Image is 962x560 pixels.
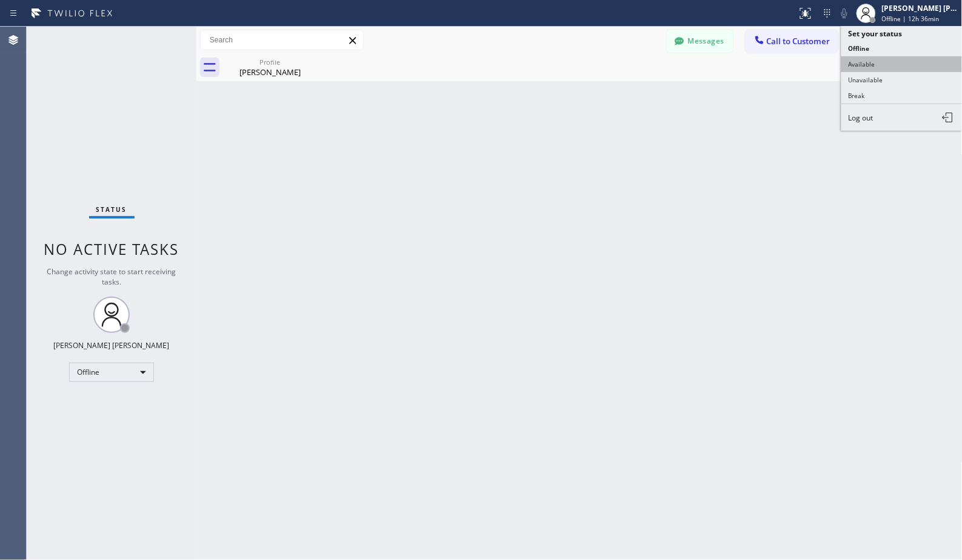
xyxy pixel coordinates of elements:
div: [PERSON_NAME] [PERSON_NAME] [54,340,170,351]
div: Profile [224,58,316,67]
div: [PERSON_NAME] [PERSON_NAME] [882,3,958,13]
input: Search [201,30,363,50]
span: Status [96,205,127,214]
span: Change activity state to start receiving tasks. [47,266,176,287]
div: [PERSON_NAME] [224,67,316,77]
button: Call to Customer [746,30,838,53]
span: Call to Customer [767,36,830,47]
span: No active tasks [44,239,179,259]
span: Offline | 12h 36min [882,15,940,23]
button: Messages [667,30,733,53]
div: Offline [69,363,154,382]
div: Vince Rice [224,54,316,81]
button: Mute [836,5,853,22]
